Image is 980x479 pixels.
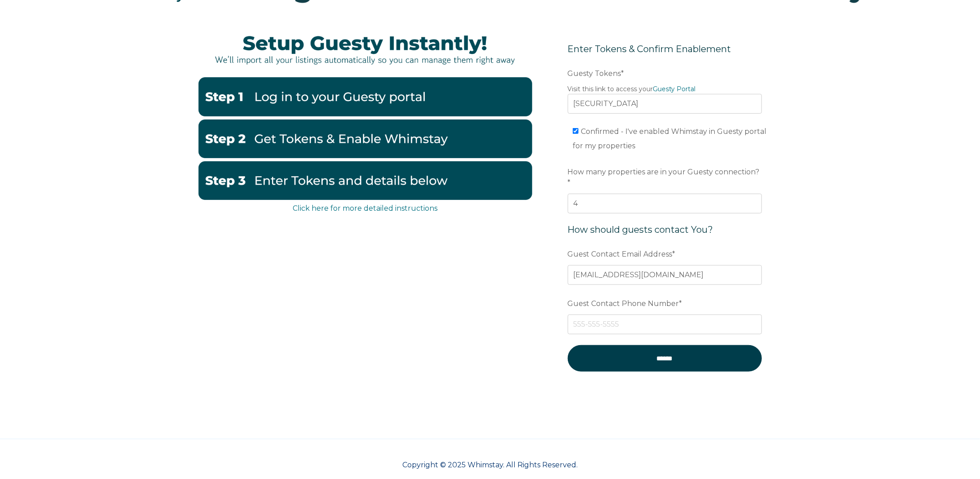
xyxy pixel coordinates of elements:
a: Guesty Portal [653,85,696,93]
input: Confirmed - I've enabled Whimstay in Guesty portal for my properties [573,128,579,134]
span: Guest Contact Phone Number [568,297,679,310]
a: Click here for more detailed instructions [293,204,437,213]
img: Guestystep1-2 [198,77,532,116]
p: Copyright © 2025 Whimstay. All Rights Reserved. [198,460,782,470]
span: Guesty Tokens [568,67,621,80]
input: 555-555-5555 [568,315,762,334]
span: Guest Contact Email Address [568,247,673,261]
span: How many properties are in your Guesty connection? [568,165,760,179]
img: GuestyTokensandenable [198,120,532,158]
input: Example: eyJhbGciOiJIUzI1NiIsInR5cCI6IkpXVCJ9.eyJ0b2tlbklkIjoiNjQ2NjA0ODdiNWE1Njg1NzkyMGNjYThkIiw... [568,94,762,114]
span: Confirmed - I've enabled Whimstay in Guesty portal for my properties [573,127,767,150]
span: Enter Tokens & Confirm Enablement [568,44,731,54]
img: instantlyguesty [198,23,532,74]
span: How should guests contact You? [568,224,713,235]
legend: Visit this link to access your [568,84,762,94]
img: EnterbelowGuesty [198,161,532,200]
